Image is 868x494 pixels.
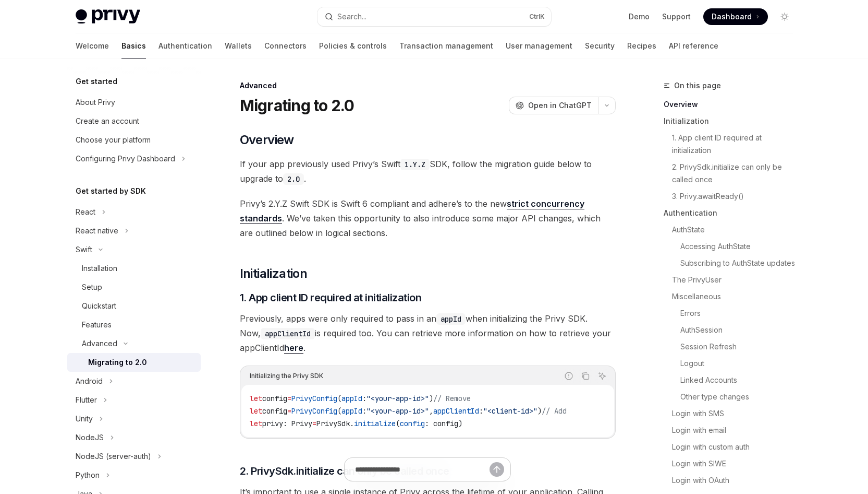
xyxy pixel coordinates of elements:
span: // Add [542,406,567,416]
span: = [312,419,316,428]
a: 2. PrivySdk.initialize can only be called once [664,159,801,188]
a: API reference [669,33,718,58]
span: PrivySdk. [316,419,354,428]
button: Toggle NodeJS section [67,428,201,447]
a: Login with SMS [664,405,801,422]
div: Advanced [82,337,117,350]
a: Dashboard [703,8,768,25]
a: AuthSession [664,322,801,338]
a: Installation [67,259,201,278]
h5: Get started [76,75,117,88]
a: Basics [121,33,146,58]
span: "<your-app-id>" [366,406,429,416]
button: Toggle React native section [67,221,201,240]
span: appClientId [433,406,479,416]
a: Overview [664,96,801,113]
span: PrivyConfig [291,394,337,403]
div: Setup [82,281,102,293]
a: Create an account [67,112,201,131]
code: appClientId [261,328,315,339]
a: Linked Accounts [664,372,801,389]
span: Privy’s 2.Y.Z Swift SDK is Swift 6 compliant and adhere’s to the new . We’ve taken this opportuni... [240,196,616,240]
div: Installation [82,262,117,275]
a: 1. App client ID required at initialization [664,130,801,159]
span: privy: Privy [262,419,312,428]
span: let [250,419,262,428]
span: initialize [354,419,396,428]
span: ( [396,419,400,428]
a: Initialization [664,113,801,130]
a: 3. Privy.awaitReady() [664,188,801,205]
a: Login with OAuth [664,472,801,489]
span: appId [341,394,362,403]
input: Ask a question... [355,458,490,481]
a: strict concurrency standards [240,198,584,224]
a: Welcome [76,33,109,58]
a: Security [585,33,615,58]
button: Send message [490,462,504,477]
a: Connectors [264,33,307,58]
a: The PrivyUser [664,272,801,288]
span: ) [537,406,542,416]
a: Wallets [225,33,252,58]
button: Open in ChatGPT [509,97,598,114]
a: User management [506,33,572,58]
a: Accessing AuthState [664,238,801,255]
button: Toggle dark mode [776,8,793,25]
a: Logout [664,355,801,372]
button: Open search [317,7,551,26]
span: appId [341,406,362,416]
span: config [262,406,287,416]
div: React native [76,225,118,237]
span: ) [429,394,433,403]
span: Open in ChatGPT [528,100,592,111]
div: Python [76,469,100,481]
a: Login with SIWE [664,455,801,472]
a: Errors [664,305,801,322]
a: Choose your platform [67,131,201,149]
span: : [362,406,366,416]
span: let [250,394,262,403]
a: Miscellaneous [664,288,801,305]
span: On this page [674,79,721,92]
span: let [250,406,262,416]
div: Migrating to 2.0 [88,356,147,369]
a: Setup [67,278,201,297]
div: Quickstart [82,300,116,312]
a: Policies & controls [319,33,387,58]
code: 1.Y.Z [400,159,430,170]
a: Features [67,315,201,334]
a: Quickstart [67,297,201,315]
span: , [429,406,433,416]
div: Swift [76,243,92,256]
button: Toggle NodeJS (server-auth) section [67,447,201,466]
span: Initialization [240,265,308,282]
div: React [76,206,95,218]
a: Transaction management [399,33,493,58]
span: // Remove [433,394,471,403]
div: Initializing the Privy SDK [250,369,323,383]
a: About Privy [67,93,201,112]
a: Migrating to 2.0 [67,353,201,372]
button: Toggle Android section [67,372,201,391]
a: Session Refresh [664,338,801,355]
span: "<your-app-id>" [366,394,429,403]
div: Android [76,375,103,387]
a: Authentication [158,33,212,58]
div: About Privy [76,96,115,109]
div: Search... [337,10,366,23]
span: Previously, apps were only required to pass in an when initializing the Privy SDK. Now, is requir... [240,311,616,355]
code: appId [436,313,466,325]
div: Configuring Privy Dashboard [76,152,175,165]
h1: Migrating to 2.0 [240,96,354,115]
button: Ask AI [595,369,609,383]
a: here [284,343,303,354]
span: Overview [240,132,294,148]
div: Flutter [76,394,97,406]
a: Recipes [627,33,656,58]
a: Login with email [664,422,801,439]
span: : [362,394,366,403]
span: PrivyConfig [291,406,337,416]
button: Toggle Configuring Privy Dashboard section [67,149,201,168]
span: = [287,394,291,403]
